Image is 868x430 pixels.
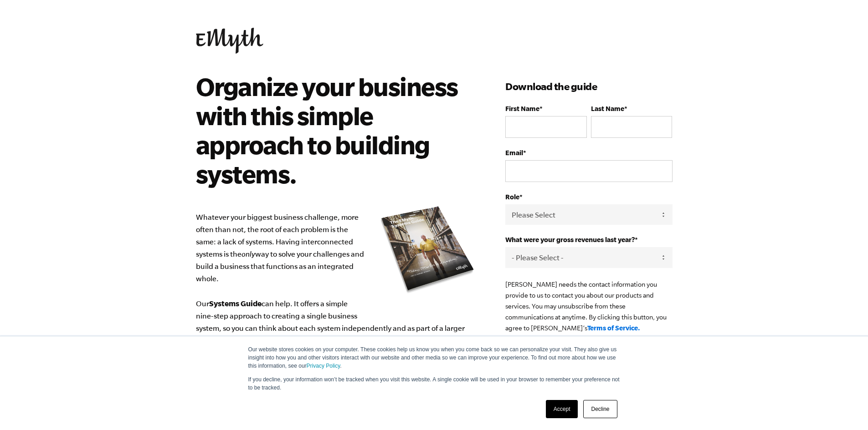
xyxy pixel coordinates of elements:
h3: Download the guide [505,79,672,94]
p: Our website stores cookies on your computer. These cookies help us know you when you come back so... [248,345,620,370]
b: Systems Guide [209,299,262,308]
img: EMyth [196,28,263,54]
p: If you decline, your information won’t be tracked when you visit this website. A single cookie wi... [248,375,620,392]
a: Decline [583,400,617,418]
span: Email [505,149,523,157]
i: only [241,250,255,258]
a: Accept [546,400,578,418]
span: First Name [505,105,539,112]
a: Privacy Policy [307,363,340,369]
p: [PERSON_NAME] needs the contact information you provide to us to contact you about our products a... [505,279,672,334]
p: Whatever your biggest business challenge, more often than not, the root of each problem is the sa... [196,211,478,371]
span: Role [505,193,519,201]
iframe: Chat Widget [822,386,868,430]
span: Last Name [591,105,624,112]
a: Terms of Service. [587,324,640,332]
img: e-myth systems guide organize your business [378,203,478,296]
span: What were your gross revenues last year? [505,236,635,243]
h2: Organize your business with this simple approach to building systems. [196,72,465,188]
